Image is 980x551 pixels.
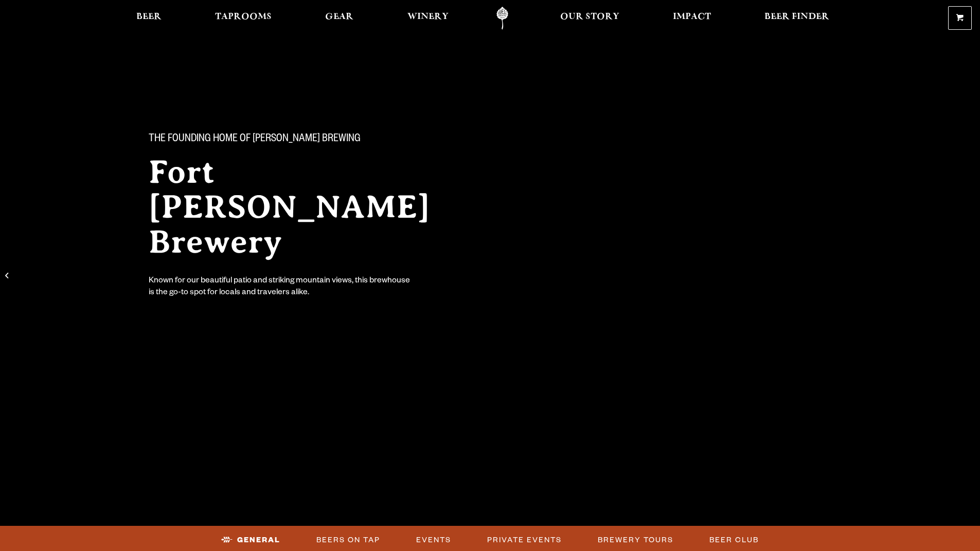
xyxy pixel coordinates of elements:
a: Winery [401,7,455,30]
h2: Fort [PERSON_NAME] Brewery [149,155,470,259]
a: Beer Finder [758,7,836,30]
span: The Founding Home of [PERSON_NAME] Brewing [149,133,361,146]
a: Gear [318,7,360,30]
a: Beer [130,7,168,30]
a: Odell Home [483,7,522,30]
span: Beer Finder [764,13,829,21]
span: Our Story [560,13,619,21]
span: Beer [136,13,162,21]
a: Taprooms [208,7,278,30]
div: Known for our beautiful patio and striking mountain views, this brewhouse is the go-to spot for l... [149,276,412,299]
a: Impact [666,7,718,30]
a: Our Story [554,7,626,30]
span: Impact [673,13,711,21]
span: Winery [407,13,449,21]
span: Gear [325,13,353,21]
span: Taprooms [215,13,272,21]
